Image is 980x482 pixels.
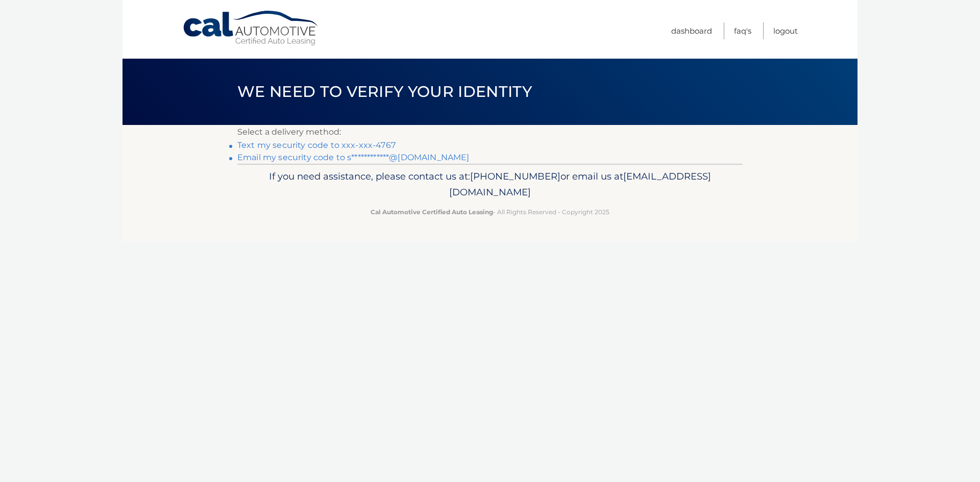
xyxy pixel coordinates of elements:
[244,207,736,217] p: - All Rights Reserved - Copyright 2025
[470,170,560,182] span: [PHONE_NUMBER]
[671,22,712,39] a: Dashboard
[244,168,736,201] p: If you need assistance, please contact us at: or email us at
[237,125,743,139] p: Select a delivery method:
[237,82,532,101] span: We need to verify your identity
[734,22,751,39] a: FAQ's
[237,140,396,150] a: Text my security code to xxx-xxx-4767
[773,22,798,39] a: Logout
[182,10,320,46] a: Cal Automotive
[371,208,493,216] strong: Cal Automotive Certified Auto Leasing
